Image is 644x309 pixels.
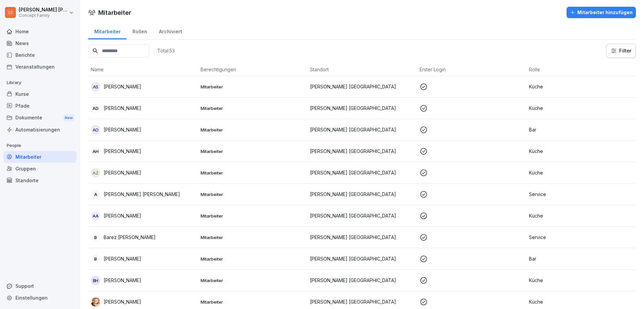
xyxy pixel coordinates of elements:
a: Home [3,26,76,37]
div: BH [91,276,100,285]
th: Rolle [526,63,636,76]
p: Mitarbeiter [201,148,305,154]
p: Total: 53 [157,47,175,54]
p: Küche [529,277,633,284]
div: AO [91,125,100,134]
p: [PERSON_NAME] [PERSON_NAME] [104,191,180,198]
p: Mitarbeiter [201,191,305,197]
p: [PERSON_NAME] [104,169,141,176]
p: Bar [529,126,633,133]
a: Einstellungen [3,292,76,304]
div: Dokumente [3,112,76,124]
div: A [91,190,100,199]
p: [PERSON_NAME] [104,255,141,262]
p: Service [529,191,633,198]
p: [PERSON_NAME] [104,212,141,219]
a: Kurse [3,88,76,100]
h1: Mitarbeiter [98,8,131,17]
a: Archiviert [153,22,188,39]
a: Pfade [3,100,76,112]
p: [PERSON_NAME] [GEOGRAPHIC_DATA] [310,277,414,284]
p: People [3,140,76,151]
p: Küche [529,212,633,219]
a: Mitarbeiter [88,22,126,39]
p: [PERSON_NAME] [GEOGRAPHIC_DATA] [310,255,414,262]
div: Mitarbeiter hinzufügen [570,9,633,16]
a: Rollen [126,22,153,39]
p: Mitarbeiter [201,256,305,262]
th: Berechtigungen [198,63,308,76]
p: Service [529,234,633,241]
a: Gruppen [3,163,76,175]
div: AH [91,147,100,156]
p: [PERSON_NAME] [GEOGRAPHIC_DATA] [310,298,414,305]
img: gl91fgz8pjwqs931pqurrzcv.png [91,297,100,307]
p: [PERSON_NAME] [GEOGRAPHIC_DATA] [310,83,414,90]
p: Küche [529,169,633,176]
button: Mitarbeiter hinzufügen [567,7,636,18]
a: Mitarbeiter [3,151,76,163]
p: Mitarbeiter [201,170,305,176]
div: AS [91,82,100,91]
p: Mitarbeiter [201,127,305,133]
a: Berichte [3,49,76,61]
p: Concept Family [19,13,68,18]
p: [PERSON_NAME] [GEOGRAPHIC_DATA] [310,234,414,241]
p: [PERSON_NAME] [GEOGRAPHIC_DATA] [310,212,414,219]
p: [PERSON_NAME] [104,277,141,284]
th: Name [88,63,198,76]
div: Filter [610,47,632,54]
p: [PERSON_NAME] [PERSON_NAME] [19,7,68,13]
a: DokumenteNew [3,112,76,124]
p: Mitarbeiter [201,213,305,219]
p: Küche [529,298,633,305]
div: B [91,233,100,242]
p: Mitarbeiter [201,234,305,240]
p: Mitarbeiter [201,84,305,90]
div: Support [3,280,76,292]
div: AZ [91,168,100,178]
p: Library [3,77,76,88]
p: Küche [529,148,633,155]
div: New [63,114,74,122]
p: [PERSON_NAME] [104,83,141,90]
p: Bar [529,255,633,262]
p: Küche [529,105,633,112]
p: [PERSON_NAME] [GEOGRAPHIC_DATA] [310,169,414,176]
div: B [91,254,100,264]
p: [PERSON_NAME] [GEOGRAPHIC_DATA] [310,148,414,155]
p: Mitarbeiter [201,105,305,111]
p: [PERSON_NAME] [104,126,141,133]
p: [PERSON_NAME] [104,105,141,112]
p: [PERSON_NAME] [GEOGRAPHIC_DATA] [310,126,414,133]
p: [PERSON_NAME] [104,298,141,305]
a: Automatisierungen [3,124,76,136]
th: Standort [307,63,417,76]
p: Küche [529,83,633,90]
a: Standorte [3,175,76,186]
p: Mitarbeiter [201,299,305,305]
div: AA [91,211,100,221]
p: [PERSON_NAME] [GEOGRAPHIC_DATA] [310,105,414,112]
button: Filter [606,44,636,57]
th: Erster Login [417,63,527,76]
p: [PERSON_NAME] [GEOGRAPHIC_DATA] [310,191,414,198]
a: News [3,37,76,49]
div: AD [91,104,100,113]
p: Barez [PERSON_NAME] [104,234,156,241]
a: Veranstaltungen [3,61,76,73]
